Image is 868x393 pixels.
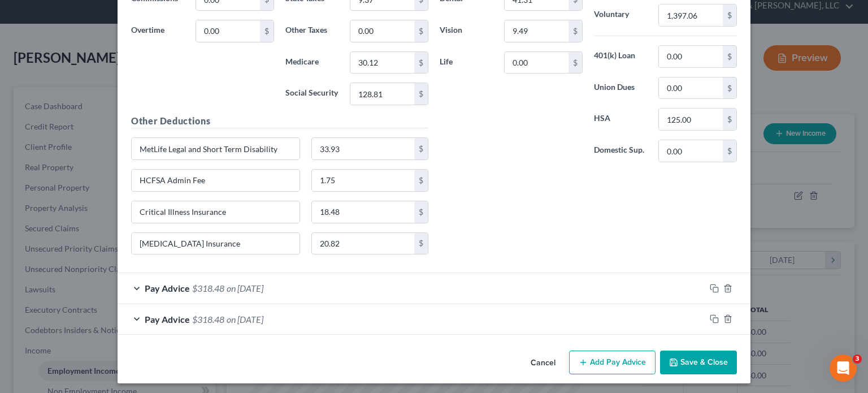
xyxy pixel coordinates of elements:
input: 0.00 [350,83,414,105]
input: 0.00 [312,233,415,254]
div: $ [723,109,736,130]
div: $ [414,233,428,254]
span: Pay Advice [145,283,190,293]
span: $318.48 [192,314,224,325]
div: $ [414,170,428,191]
div: $ [723,5,736,26]
input: 0.00 [659,46,723,67]
input: 0.00 [659,109,723,130]
label: Overtime [125,20,190,42]
div: $ [414,138,428,159]
input: Specify... [132,233,300,254]
div: $ [568,20,582,42]
button: Cancel [522,352,565,374]
label: Other Taxes [280,20,344,42]
label: Voluntary [588,4,653,27]
input: 0.00 [350,20,414,42]
div: $ [414,201,428,223]
div: $ [723,77,736,99]
iframe: Intercom live chat [830,355,857,382]
span: on [DATE] [227,283,263,293]
label: HSA [588,108,653,131]
label: Social Security [280,83,344,105]
input: 0.00 [659,77,723,99]
div: $ [414,83,428,105]
button: Save & Close [660,351,737,374]
button: Add Pay Advice [569,351,656,374]
div: $ [260,20,274,42]
label: Life [434,51,498,74]
label: 401(k) Loan [588,45,653,68]
input: 0.00 [659,140,723,162]
label: Medicare [280,51,344,74]
label: Domestic Sup. [588,140,653,162]
span: $318.48 [192,283,224,293]
span: Pay Advice [145,314,190,325]
input: 0.00 [505,52,568,74]
input: 0.00 [312,201,415,223]
div: $ [414,52,428,74]
input: Specify... [132,170,300,191]
label: Vision [434,20,498,42]
input: Specify... [132,138,300,159]
span: 3 [853,355,862,364]
h5: Other Deductions [131,114,428,128]
div: $ [414,20,428,42]
input: 0.00 [659,5,723,26]
input: 0.00 [350,52,414,74]
div: $ [723,140,736,162]
div: $ [568,52,582,74]
label: Union Dues [588,77,653,100]
div: $ [723,46,736,67]
input: 0.00 [505,20,568,42]
input: 0.00 [312,138,415,159]
input: Specify... [132,201,300,223]
input: 0.00 [312,170,415,191]
input: 0.00 [196,20,260,42]
span: on [DATE] [227,314,263,325]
